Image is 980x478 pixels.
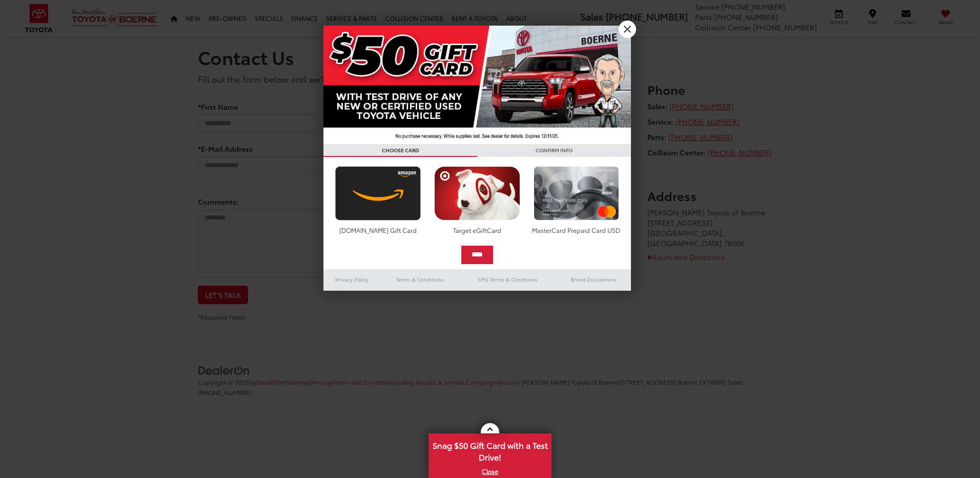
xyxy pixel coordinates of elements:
a: Terms & Conditions [381,273,459,286]
img: targetcard.png [432,166,522,221]
div: MasterCard Prepaid Card USD [531,226,622,234]
img: 42635_top_851395.jpg [323,26,631,144]
h3: CONFIRM INFO [477,144,631,157]
a: SMS Terms & Conditions [459,273,556,286]
img: mastercard.png [531,166,622,221]
span: Snag $50 Gift Card with a Test Drive! [430,434,550,466]
a: Brand Disclaimers [556,273,631,286]
div: Target eGiftCard [432,226,522,234]
img: amazoncard.png [333,166,423,221]
div: [DOMAIN_NAME] Gift Card [333,226,423,234]
a: Privacy Policy [323,273,381,286]
h3: CHOOSE CARD [323,144,477,157]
